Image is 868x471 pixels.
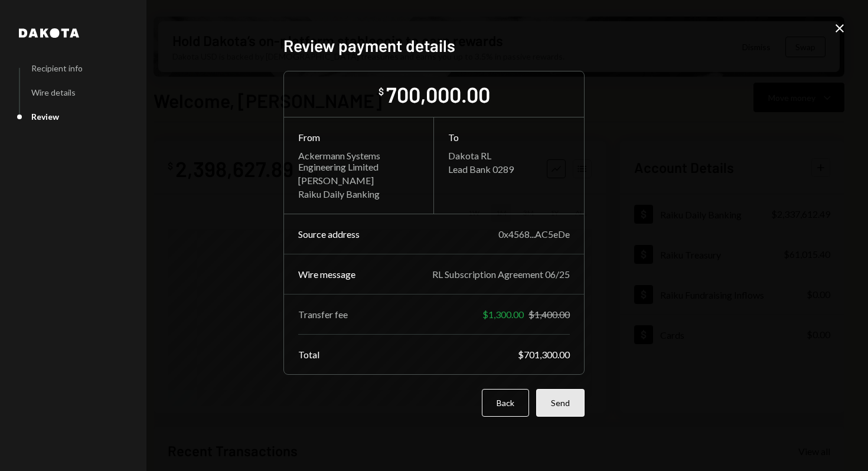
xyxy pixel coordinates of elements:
div: RL Subscription Agreement 06/25 [432,269,570,280]
button: Back [482,389,529,417]
div: Wire details [31,87,76,97]
div: Review [31,112,59,122]
div: From [298,132,419,143]
div: $ [378,86,384,97]
div: [PERSON_NAME] [298,175,419,186]
div: To [448,132,570,143]
div: Wire message [298,269,355,280]
div: $1,400.00 [528,309,570,320]
div: Recipient info [31,63,83,73]
div: $701,300.00 [518,349,570,360]
div: Total [298,349,319,360]
div: 700,000.00 [386,81,490,107]
div: Ackermann Systems Engineering Limited [298,150,419,172]
div: Lead Bank 0289 [448,163,570,175]
div: 0x4568...AC5eDe [498,228,570,240]
div: Transfer fee [298,309,348,320]
div: Raiku Daily Banking [298,188,419,199]
button: Send [536,389,585,417]
div: $1,300.00 [482,309,524,320]
div: Dakota RL [448,150,570,161]
div: Source address [298,228,360,240]
h2: Review payment details [283,34,585,57]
